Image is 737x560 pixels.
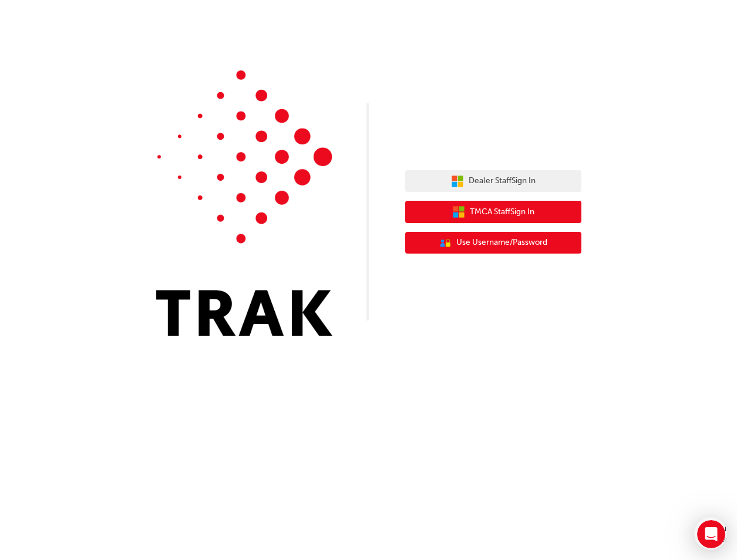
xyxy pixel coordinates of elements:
[697,520,725,548] iframe: Intercom live chat
[456,236,547,249] span: Use Username/Password
[405,170,581,193] button: Dealer StaffSign In
[5,5,217,37] div: Open Intercom Messenger
[12,19,182,32] div: The team typically replies in a few hours.
[405,201,581,223] button: TMCA StaffSign In
[694,517,727,550] iframe: Intercom live chat discovery launcher
[470,205,534,219] span: TMCA Staff Sign In
[469,174,536,188] span: Dealer Staff Sign In
[156,70,332,336] img: Trak
[405,232,581,254] button: Use Username/Password
[12,10,182,19] div: Need help?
